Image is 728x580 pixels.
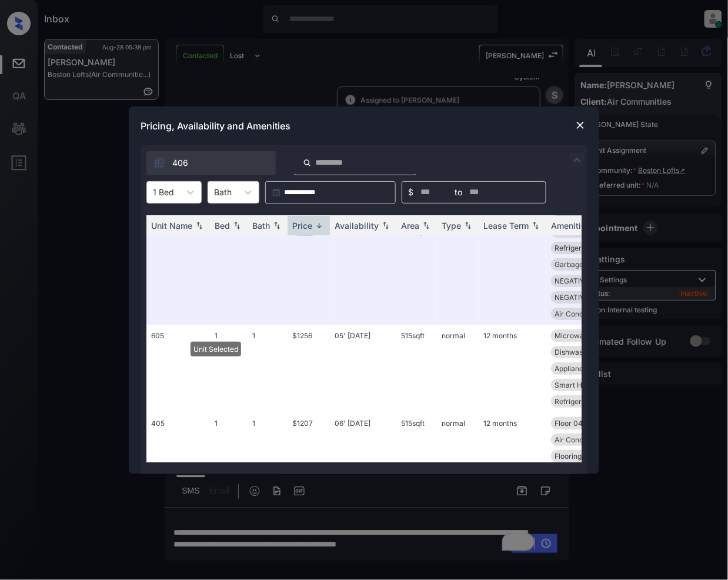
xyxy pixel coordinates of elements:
div: Price [292,221,312,231]
div: Pricing, Availability and Amenities [129,106,599,145]
td: 1 [210,325,248,412]
td: 1 [248,412,288,516]
img: sorting [271,221,283,229]
img: icon-zuma [303,158,312,168]
td: 05' [DATE] [330,325,396,412]
span: NEGATIVE View T... [555,293,619,302]
div: Type [442,221,461,231]
td: 603 sqft [396,221,437,325]
span: Flooring Wood 0... [555,452,614,461]
td: 1 [248,221,288,325]
td: 406 [146,221,210,325]
div: Bed [215,221,230,231]
div: Area [401,221,419,231]
span: Microwave [555,331,592,340]
span: Refrigerator Le... [555,397,610,406]
td: 1 [210,221,248,325]
td: 12 months [479,221,546,325]
span: Appliances Stai... [555,364,611,373]
td: 1 [210,412,248,516]
span: Smart Home Ther... [555,381,619,389]
div: Availability [335,221,379,231]
img: close [575,119,586,131]
span: to [455,186,462,199]
td: normal [437,325,479,412]
td: 605 [146,325,210,412]
td: $1264 [288,221,330,325]
td: 1 [248,325,288,412]
td: 12 months [479,412,546,516]
span: Floor 04 [555,419,583,428]
div: Lease Term [483,221,529,231]
span: Garbage disposa... [555,260,616,269]
span: Air Conditioner [555,435,605,444]
img: sorting [193,221,205,229]
td: 515 sqft [396,325,437,412]
td: normal [437,412,479,516]
td: 12 months [479,325,546,412]
div: Unit Name [151,221,192,231]
td: 405 [146,412,210,516]
span: Refrigerator Le... [555,244,610,252]
img: icon-zuma [570,153,585,167]
div: Bath [252,221,270,231]
span: 406 [172,156,188,169]
img: sorting [420,221,432,229]
span: NEGATIVE Dark/N... [555,276,620,285]
td: $1207 [288,412,330,516]
td: $1256 [288,325,330,412]
img: icon-zuma [153,157,165,169]
img: sorting [313,221,325,230]
td: 06' [DATE] [330,412,396,516]
img: sorting [462,221,474,229]
img: sorting [530,221,542,229]
span: Dishwasher [555,348,594,356]
td: 30' [DATE] [330,221,396,325]
td: 515 sqft [396,412,437,516]
td: normal [437,221,479,325]
div: Amenities [551,221,590,231]
img: sorting [380,221,392,229]
img: sorting [231,221,243,229]
span: $ [408,186,413,199]
span: Air Conditioner [555,309,605,318]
